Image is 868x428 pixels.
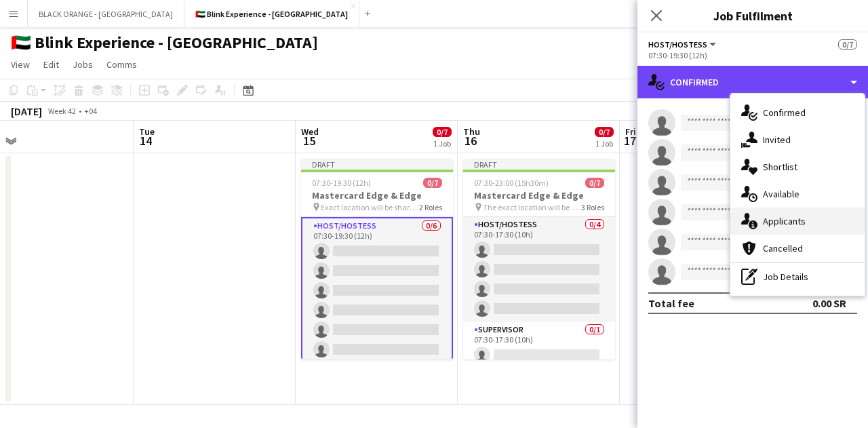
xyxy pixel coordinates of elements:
[11,58,30,71] span: View
[101,56,142,73] a: Comms
[461,133,480,149] span: 16
[73,58,93,71] span: Jobs
[419,202,442,212] span: 2 Roles
[139,125,155,138] span: Tue
[763,188,800,200] span: Available
[301,159,453,359] app-job-card: Draft07:30-19:30 (12h)0/7Mastercard Edge & Edge Exact location will be shared later2 RolesHost/Ho...
[38,56,64,73] a: Edit
[463,159,615,170] div: Draft
[184,1,359,27] button: 🇦🇪 Blink Experience - [GEOGRAPHIC_DATA]
[838,39,857,50] span: 0/7
[595,127,614,137] span: 0/7
[463,322,615,368] app-card-role: Supervisor0/107:30-17:30 (10h)
[433,127,452,137] span: 0/7
[43,58,59,71] span: Edit
[637,66,868,98] div: Confirmed
[312,178,371,188] span: 07:30-19:30 (12h)
[763,161,797,173] span: Shortlist
[11,33,318,53] h1: 🇦🇪 Blink Experience - [GEOGRAPHIC_DATA]
[763,215,806,227] span: Applicants
[301,189,453,201] h3: Mastercard Edge & Edge
[623,133,636,149] span: 17
[625,125,636,138] span: Fri
[463,159,615,359] app-job-card: Draft07:30-23:00 (15h30m)0/7Mastercard Edge & Edge The exact location will be shared later3 Roles...
[299,133,319,149] span: 15
[463,217,615,322] app-card-role: Host/Hostess0/407:30-17:30 (10h)
[730,263,865,290] div: Job Details
[45,106,79,116] span: Week 42
[648,39,718,50] button: Host/Hostess
[581,202,604,212] span: 3 Roles
[301,159,453,170] div: Draft
[137,133,155,149] span: 14
[84,106,97,116] div: +04
[301,217,453,364] app-card-role: Host/Hostess0/607:30-19:30 (12h)
[648,50,857,60] div: 07:30-19:30 (12h)
[812,296,846,310] div: 0.00 SR
[463,125,480,138] span: Thu
[763,134,791,146] span: Invited
[763,242,803,254] span: Cancelled
[637,7,868,24] h3: Job Fulfilment
[648,296,694,310] div: Total fee
[595,138,613,149] div: 1 Job
[301,125,319,138] span: Wed
[28,1,184,27] button: BLACK ORANGE - [GEOGRAPHIC_DATA]
[474,178,549,188] span: 07:30-23:00 (15h30m)
[106,58,137,71] span: Comms
[483,202,581,212] span: The exact location will be shared later
[11,104,42,118] div: [DATE]
[763,106,806,119] span: Confirmed
[423,178,442,188] span: 0/7
[67,56,98,73] a: Jobs
[321,202,419,212] span: Exact location will be shared later
[433,138,451,149] div: 1 Job
[5,56,35,73] a: View
[648,39,707,50] span: Host/Hostess
[585,178,604,188] span: 0/7
[463,189,615,201] h3: Mastercard Edge & Edge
